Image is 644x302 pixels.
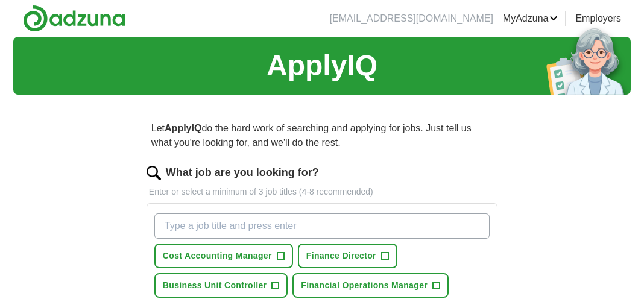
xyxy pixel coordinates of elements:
li: [EMAIL_ADDRESS][DOMAIN_NAME] [330,11,493,26]
input: Type a job title and press enter [154,213,490,239]
span: Financial Operations Manager [301,279,428,292]
strong: ApplyIQ [165,123,201,133]
p: Let do the hard work of searching and applying for jobs. Just tell us what you're looking for, an... [147,116,497,155]
span: Finance Director [306,250,376,262]
img: Adzuna logo [23,5,125,32]
img: search.png [147,166,161,180]
label: What job are you looking for? [166,165,319,181]
button: Cost Accounting Manager [154,244,293,268]
p: Enter or select a minimum of 3 job titles (4-8 recommended) [147,186,497,198]
button: Finance Director [298,244,397,268]
span: Cost Accounting Manager [163,250,272,262]
span: Business Unit Controller [163,279,267,292]
h1: ApplyIQ [267,44,377,87]
button: Financial Operations Manager [292,273,449,298]
button: Business Unit Controller [154,273,288,298]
